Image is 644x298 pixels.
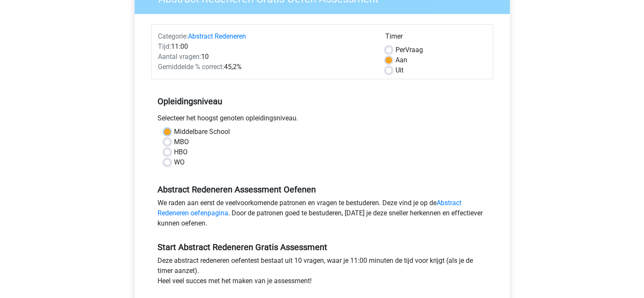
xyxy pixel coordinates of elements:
span: Per [395,46,405,54]
label: Vraag [395,45,423,55]
label: WO [174,157,185,167]
label: Middelbare School [174,127,230,137]
span: Gemiddelde % correct: [158,63,224,71]
div: Selecteer het hoogst genoten opleidingsniveau. [151,113,493,127]
div: 45,2% [152,62,379,72]
label: Aan [395,55,407,65]
h5: Abstract Redeneren Assessment Oefenen [158,184,487,195]
label: HBO [174,147,188,157]
span: Categorie: [158,32,188,40]
h5: Opleidingsniveau [158,93,487,110]
label: MBO [174,137,189,147]
h5: Start Abstract Redeneren Gratis Assessment [158,242,487,252]
div: 11:00 [152,42,379,52]
span: Tijd: [158,42,171,50]
span: Aantal vragen: [158,53,201,61]
div: We raden aan eerst de veelvoorkomende patronen en vragen te bestuderen. Deze vind je op de . Door... [151,198,493,232]
div: Timer [385,31,486,45]
a: Abstract Redeneren [188,32,246,40]
label: Uit [395,65,404,75]
div: 10 [152,52,379,62]
div: Deze abstract redeneren oefentest bestaat uit 10 vragen, waar je 11:00 minuten de tijd voor krijg... [151,256,493,290]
